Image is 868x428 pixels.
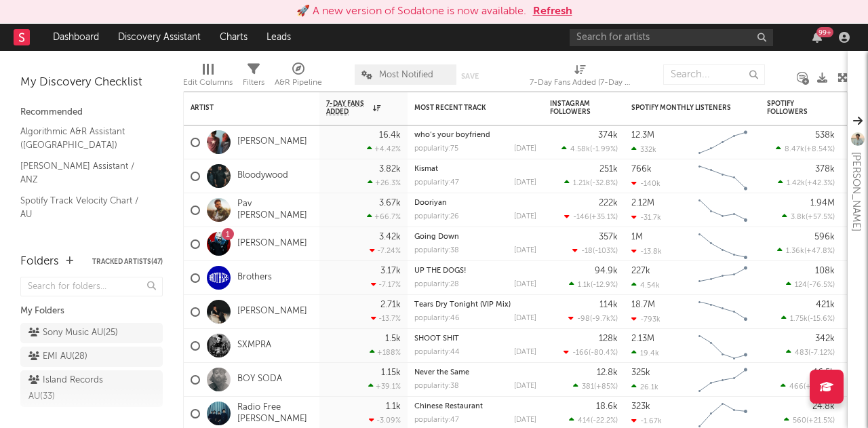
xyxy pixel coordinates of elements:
[20,75,163,91] div: My Discovery Checklist
[20,323,163,343] a: Sony Music AU(25)
[368,382,401,391] div: +39.1 %
[784,416,835,425] div: ( )
[786,248,804,255] span: 1.36k
[379,165,401,174] div: 3.82k
[573,382,618,391] div: ( )
[371,314,401,323] div: -13.7 %
[593,281,616,289] span: -12.9 %
[577,315,590,323] span: -98
[810,199,835,208] div: 1.94M
[848,152,864,231] div: [PERSON_NAME]
[692,329,753,363] svg: Chart title
[414,233,536,241] div: Going Down
[380,300,401,309] div: 2.71k
[793,417,806,425] span: 560
[631,104,733,112] div: Spotify Monthly Listeners
[28,349,87,365] div: EMI AU ( 28 )
[790,315,808,323] span: 1.75k
[599,300,618,309] div: 114k
[414,199,536,207] div: Dooriyan
[561,144,618,153] div: ( )
[570,146,590,153] span: 4.58k
[631,131,654,140] div: 12.3M
[812,32,822,43] button: 99+
[530,75,631,91] div: 7-Day Fans Added (7-Day Fans Added)
[816,300,835,309] div: 421k
[692,159,753,193] svg: Chart title
[370,246,401,255] div: -7.24 %
[414,267,536,275] div: UP THE DOGS!
[514,281,536,288] div: [DATE]
[414,233,459,241] a: Going Down
[514,145,536,153] div: [DATE]
[237,374,282,385] a: BOY SODA
[461,73,479,80] button: Save
[414,179,459,187] div: popularity: 47
[573,180,590,187] span: 1.21k
[379,71,433,79] span: Most Notified
[815,165,835,174] div: 378k
[20,104,163,121] div: Recommended
[777,246,835,255] div: ( )
[572,246,618,255] div: ( )
[28,372,124,405] div: Island Records AU ( 33 )
[414,166,438,173] a: Kismat
[631,179,660,188] div: -140k
[514,315,536,322] div: [DATE]
[593,417,616,425] span: -22.2 %
[237,238,307,250] a: [PERSON_NAME]
[414,132,490,139] a: who’s your boyfriend
[379,233,401,241] div: 3.42k
[812,402,835,411] div: 24.8k
[243,58,264,97] div: Filters
[692,261,753,295] svg: Chart title
[514,179,536,187] div: [DATE]
[781,314,835,323] div: ( )
[795,281,807,289] span: 124
[414,281,459,288] div: popularity: 28
[569,280,618,289] div: ( )
[379,199,401,208] div: 3.67k
[414,383,459,390] div: popularity: 38
[692,193,753,227] svg: Chart title
[599,165,618,174] div: 251k
[379,131,401,140] div: 16.4k
[514,416,536,424] div: [DATE]
[381,368,401,377] div: 1.15k
[275,75,322,91] div: A&R Pipeline
[592,315,616,323] span: -9.7k %
[791,214,806,221] span: 3.8k
[414,369,469,376] a: Never the Same
[367,212,401,221] div: +66.7 %
[564,178,618,187] div: ( )
[596,383,616,391] span: +85 %
[367,144,401,153] div: +4.42 %
[631,315,660,324] div: -793k
[631,349,659,357] div: 19.4k
[631,233,643,241] div: 1M
[778,178,835,187] div: ( )
[573,214,589,221] span: -146
[414,416,459,424] div: popularity: 47
[631,247,662,256] div: -13.8k
[43,24,108,51] a: Dashboard
[807,180,833,187] span: +42.3 %
[568,314,618,323] div: ( )
[514,349,536,356] div: [DATE]
[599,233,618,241] div: 357k
[237,136,307,148] a: [PERSON_NAME]
[414,403,483,410] a: Chinese Restaurant
[183,58,233,97] div: Edit Columns
[578,417,591,425] span: 414
[631,281,660,290] div: 4.54k
[592,180,616,187] span: -32.8 %
[595,267,618,275] div: 94.9k
[785,146,804,153] span: 8.47k
[20,277,163,296] input: Search for folders...
[414,301,536,309] div: Tears Dry Tonight (VIP Mix)
[414,403,536,410] div: Chinese Restaurant
[257,24,300,51] a: Leads
[663,64,765,85] input: Search...
[380,267,401,275] div: 3.17k
[810,315,833,323] span: -15.6 %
